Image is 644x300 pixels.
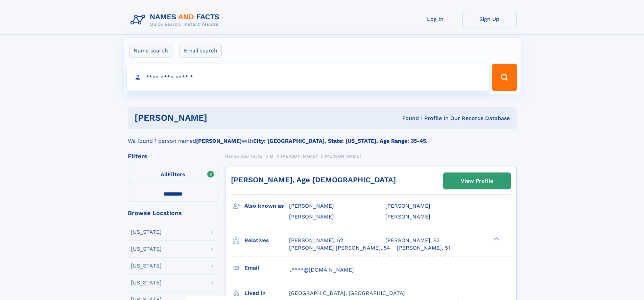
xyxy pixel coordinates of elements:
[325,154,361,159] span: [PERSON_NAME]
[385,237,439,244] a: [PERSON_NAME], 52
[281,152,317,160] a: [PERSON_NAME]
[131,229,162,235] div: [US_STATE]
[289,203,334,209] span: [PERSON_NAME]
[462,11,517,27] a: Sign Up
[129,44,172,58] label: Name search
[127,64,489,91] input: search input
[231,176,396,184] a: [PERSON_NAME], Age [DEMOGRAPHIC_DATA]
[385,203,430,209] span: [PERSON_NAME]
[128,129,517,145] div: We found 1 person named with .
[180,44,222,58] label: Email search
[408,11,462,27] a: Log In
[244,200,289,212] h3: Also known as
[253,138,426,144] b: City: [GEOGRAPHIC_DATA], State: [US_STATE], Age Range: 35-45
[289,237,343,244] a: [PERSON_NAME], 52
[131,263,162,269] div: [US_STATE]
[492,236,500,241] div: ❯
[270,152,273,160] a: M
[131,280,162,285] div: [US_STATE]
[397,244,450,252] a: [PERSON_NAME], 51
[305,115,510,122] div: Found 1 Profile In Our Records Database
[492,64,517,91] button: Search Button
[244,262,289,274] h3: Email
[289,213,334,220] span: [PERSON_NAME]
[461,173,493,189] div: View Profile
[281,154,317,159] span: [PERSON_NAME]
[289,244,390,252] a: [PERSON_NAME] [PERSON_NAME], 54
[289,290,405,296] span: [GEOGRAPHIC_DATA], [GEOGRAPHIC_DATA]
[131,246,162,252] div: [US_STATE]
[196,138,242,144] b: [PERSON_NAME]
[244,235,289,246] h3: Relatives
[128,210,218,216] div: Browse Locations
[244,287,289,299] h3: Lived in
[128,11,225,29] img: Logo Names and Facts
[128,167,218,183] label: Filters
[225,152,262,160] a: Names and Facts
[161,171,168,178] span: All
[128,153,218,159] div: Filters
[270,154,273,159] span: M
[135,114,305,122] h1: [PERSON_NAME]
[385,213,430,220] span: [PERSON_NAME]
[444,173,510,189] a: View Profile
